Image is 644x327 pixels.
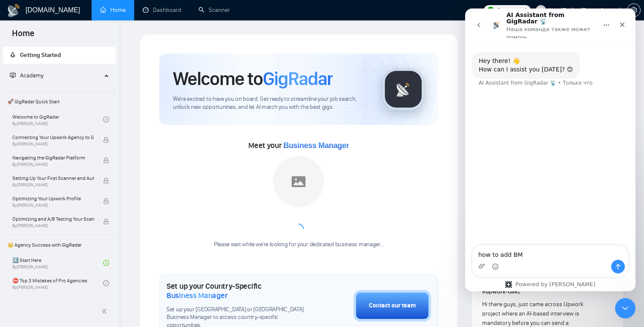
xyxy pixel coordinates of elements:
img: gigradar-logo.png [382,68,425,111]
a: homeHome [100,6,126,14]
span: check-circle [103,260,109,266]
span: Connects: [497,6,522,15]
a: ⛔ Top 3 Mistakes of Pro AgenciesBy[PERSON_NAME] [12,274,103,293]
a: Welcome to GigRadarBy[PERSON_NAME] [12,110,103,129]
span: Business Manager [283,141,349,150]
h1: # upwork-talks [482,287,613,296]
span: By [PERSON_NAME] [12,203,94,208]
span: lock [103,198,109,204]
span: check-circle [103,280,109,286]
span: user [538,7,544,13]
span: By [PERSON_NAME] [12,142,94,147]
a: 1️⃣ Start HereBy[PERSON_NAME] [12,253,103,272]
div: Contact our team [369,301,416,310]
span: By [PERSON_NAME] [12,223,94,228]
h1: Set up your Country-Specific [167,282,311,300]
h1: Welcome to [173,67,333,90]
span: setting [627,7,640,14]
img: placeholder.png [273,156,324,207]
span: Meet your [248,141,349,150]
span: lock [103,178,109,184]
span: 👑 Agency Success with GigRadar [4,236,115,253]
span: Home [5,27,41,45]
span: By [PERSON_NAME] [12,182,94,188]
span: Navigating the GigRadar Platform [12,154,94,162]
a: searchScanner [198,6,230,14]
li: Getting Started [3,47,116,64]
span: We're excited to have you on board. Get ready to streamline your job search, unlock new opportuni... [173,95,368,111]
a: dashboardDashboard [143,6,181,14]
span: Academy [10,72,43,79]
span: Connecting Your Upwork Agency to GigRadar [12,133,94,142]
span: fund-projection-screen [10,72,16,78]
span: 1 [524,6,527,15]
a: setting [627,7,641,14]
iframe: Intercom live chat [465,9,635,291]
span: check-circle [103,117,109,122]
span: By [PERSON_NAME] [12,162,94,167]
span: 🚀 GigRadar Quick Start [4,93,115,110]
iframe: Intercom live chat [615,298,635,318]
button: setting [627,3,641,17]
button: Contact our team [354,290,431,321]
span: Getting Started [20,51,61,59]
span: lock [103,137,109,143]
img: logo [7,4,20,17]
span: lock [103,219,109,225]
span: Optimizing and A/B Testing Your Scanner for Better Results [12,215,94,223]
span: double-left [101,307,110,316]
span: Academy [20,72,43,79]
span: GigRadar [263,67,333,90]
span: Setting Up Your First Scanner and Auto-Bidder [12,174,94,182]
span: rocket [10,52,16,58]
span: Business Manager [167,291,227,300]
div: Please wait while we're looking for your dedicated business manager... [209,241,389,249]
span: loading [293,224,304,234]
span: lock [103,157,109,163]
img: upwork-logo.png [487,7,494,14]
span: Optimizing Your Upwork Profile [12,194,94,203]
